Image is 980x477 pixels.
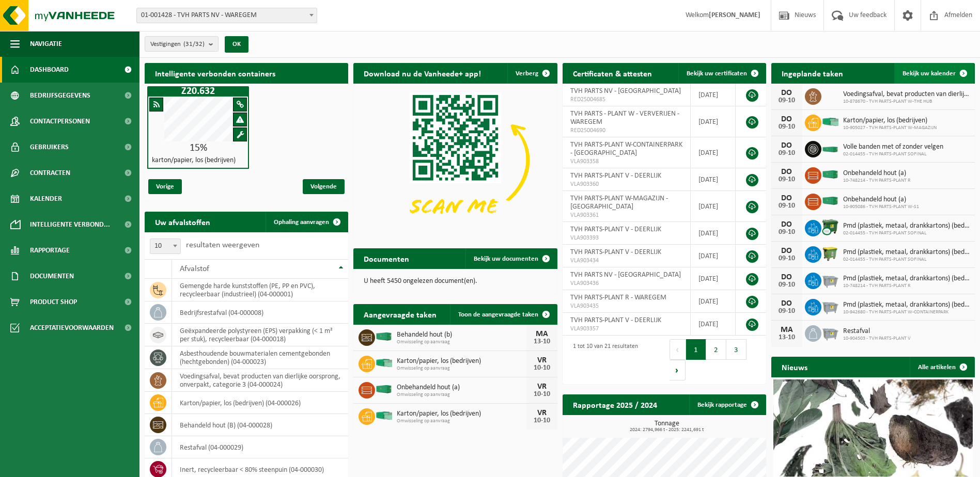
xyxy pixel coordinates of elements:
td: voedingsafval, bevat producten van dierlijke oorsprong, onverpakt, categorie 3 (04-000024) [172,369,348,392]
span: Onbehandeld hout (a) [843,196,919,204]
span: Afvalstof [180,265,209,273]
div: 09-10 [776,123,797,131]
td: karton/papier, los (bedrijven) (04-000026) [172,392,348,414]
img: WB-2500-GAL-GY-01 [821,271,839,289]
span: 02-014455 - TVH PARTS-PLANT SOFINAL [843,230,970,236]
span: Pmd (plastiek, metaal, drankkartons) (bedrijven) [843,275,970,283]
span: Pmd (plastiek, metaal, drankkartons) (bedrijven) [843,222,970,230]
span: Navigatie [30,31,62,57]
span: Verberg [516,70,538,77]
span: 02-014455 - TVH PARTS-PLANT SOFINAL [843,151,943,157]
span: TVH PARTS NV - [GEOGRAPHIC_DATA] [570,87,681,95]
div: DO [776,220,797,229]
span: RED25004685 [570,96,682,104]
span: Ophaling aanvragen [274,219,329,226]
span: Bekijk uw kalender [903,70,956,77]
span: Documenten [30,263,74,289]
div: DO [776,115,797,123]
span: Onbehandeld hout (a) [843,169,910,178]
span: TVH PARTS-PLANT V - DEERLIJK [570,226,661,233]
span: Contracten [30,160,70,186]
span: Omwisseling op aanvraag [397,365,526,372]
span: VLA903361 [570,211,682,219]
div: DO [776,247,797,255]
div: 13-10 [776,334,797,341]
span: Toon de aangevraagde taken [458,311,538,318]
div: 09-10 [776,176,797,183]
span: Gebruikers [30,134,69,160]
td: gemengde harde kunststoffen (PE, PP en PVC), recycleerbaar (industrieel) (04-000001) [172,279,348,301]
button: 2 [706,339,726,360]
p: U heeft 5450 ongelezen document(en). [364,278,547,285]
count: (31/32) [183,41,205,47]
span: Product Shop [30,289,77,315]
span: VLA903393 [570,234,682,242]
span: TVH PARTS-PLANT V - DEERLIJK [570,316,661,324]
span: 10-748214 - TVH PARTS-PLANT R [843,178,910,184]
div: 10-10 [532,364,552,372]
div: 09-10 [776,308,797,315]
td: [DATE] [691,290,736,313]
span: VLA903436 [570,279,682,288]
div: VR [532,383,552,391]
button: Next [670,360,686,380]
span: Volgende [303,179,345,194]
span: Behandeld hout (b) [397,331,526,339]
span: Karton/papier, los (bedrijven) [397,357,526,365]
div: VR [532,409,552,417]
a: Alle artikelen [910,357,974,377]
img: WB-2500-GAL-GY-01 [821,324,839,341]
div: MA [532,330,552,338]
div: MA [776,326,797,334]
span: Onbehandeld hout (a) [397,384,526,392]
span: TVH PARTS-PLANT W-MAGAZIJN - [GEOGRAPHIC_DATA] [570,195,668,211]
span: VLA903360 [570,180,682,188]
span: Vestigingen [150,37,205,52]
div: 13-10 [532,338,552,345]
div: VR [532,356,552,364]
span: Intelligente verbond... [30,212,110,237]
h2: Intelligente verbonden containers [145,63,348,83]
span: 10-905086 - TVH PARTS-PLANT W-S1 [843,204,919,210]
span: Pmd (plastiek, metaal, drankkartons) (bedrijven) [843,301,970,309]
span: Bekijk uw certificaten [687,70,747,77]
td: [DATE] [691,168,736,191]
img: HK-XC-40-GN-00 [375,385,393,394]
img: WB-1100-HPE-GN-50 [821,245,839,262]
a: Bekijk uw documenten [465,248,556,269]
span: 01-001428 - TVH PARTS NV - WAREGEM [136,8,317,23]
h2: Ingeplande taken [771,63,853,83]
span: 2024: 2794,966 t - 2025: 2241,691 t [568,427,766,433]
div: DO [776,273,797,281]
div: DO [776,299,797,308]
span: Omwisseling op aanvraag [397,392,526,398]
button: 1 [686,339,706,360]
td: [DATE] [691,267,736,290]
button: OK [225,36,248,53]
span: Contactpersonen [30,108,90,134]
td: behandeld hout (B) (04-000028) [172,414,348,436]
td: [DATE] [691,245,736,267]
img: HK-XP-30-GN-00 [375,358,393,368]
h2: Rapportage 2025 / 2024 [563,394,667,415]
span: Karton/papier, los (bedrijven) [397,410,526,418]
td: restafval (04-000029) [172,436,348,458]
span: 01-001428 - TVH PARTS NV - WAREGEM [137,8,317,23]
button: Previous [670,339,686,360]
span: Vorige [148,179,182,194]
img: WB-1100-CU [821,218,839,236]
img: Download de VHEPlus App [353,84,557,236]
span: VLA903358 [570,157,682,166]
div: 10-10 [532,391,552,398]
div: DO [776,168,797,176]
td: [DATE] [691,137,736,168]
h2: Certificaten & attesten [563,63,662,83]
td: asbesthoudende bouwmaterialen cementgebonden (hechtgebonden) (04-000023) [172,346,348,369]
span: TVH PARTS-PLANT R - WAREGEM [570,294,666,301]
button: 3 [726,339,746,360]
span: TVH PARTS-PLANT V - DEERLIJK [570,248,661,256]
div: 09-10 [776,281,797,289]
span: Karton/papier, los (bedrijven) [843,117,937,125]
span: VLA903434 [570,257,682,265]
td: bedrijfsrestafval (04-000008) [172,301,348,324]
